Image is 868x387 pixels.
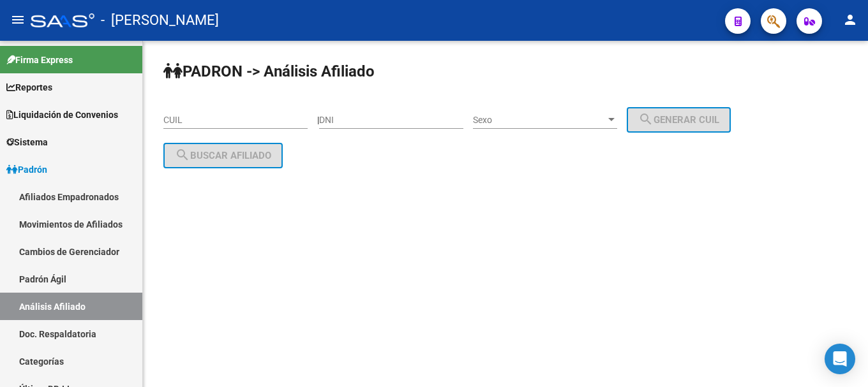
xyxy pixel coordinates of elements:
[6,53,73,67] span: Firma Express
[825,344,855,374] div: Open Intercom Messenger
[627,107,731,133] button: Generar CUIL
[175,150,271,161] span: Buscar afiliado
[638,114,719,126] span: Generar CUIL
[6,108,118,122] span: Liquidación de Convenios
[638,112,654,127] mat-icon: search
[317,115,740,125] div: |
[101,6,219,34] span: - [PERSON_NAME]
[163,62,375,80] strong: PADRON -> Análisis Afiliado
[842,12,858,27] mat-icon: person
[473,115,606,126] span: Sexo
[6,163,47,177] span: Padrón
[10,12,26,27] mat-icon: menu
[163,143,283,168] button: Buscar afiliado
[6,135,48,149] span: Sistema
[175,147,190,163] mat-icon: search
[6,80,52,94] span: Reportes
